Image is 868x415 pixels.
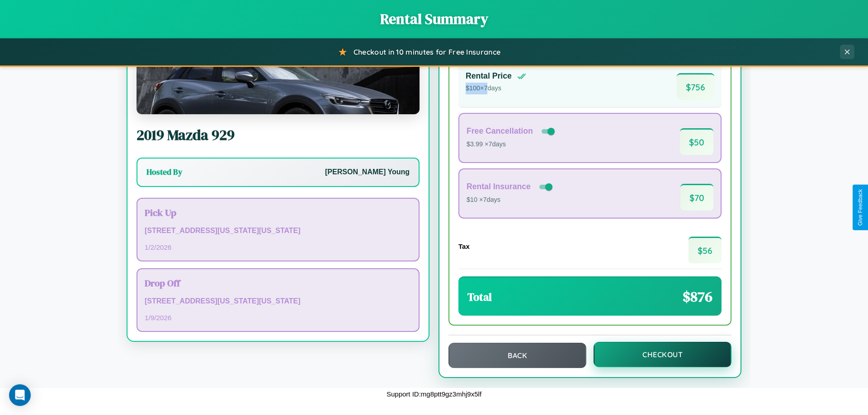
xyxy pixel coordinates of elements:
[145,295,411,308] p: [STREET_ADDRESS][US_STATE][US_STATE]
[467,126,533,136] h4: Free Cancellation
[448,343,586,368] button: Back
[466,71,512,81] h4: Rental Price
[387,388,481,400] p: Support ID: mg8ptt9gz3mhj9x5lf
[145,224,411,238] p: [STREET_ADDRESS][US_STATE][US_STATE]
[466,83,526,94] p: $ 100 × 7 days
[683,287,712,307] span: $ 876
[594,342,731,367] button: Checkout
[145,241,411,253] p: 1 / 2 / 2026
[9,9,859,29] h1: Rental Summary
[458,242,470,250] h4: Tax
[354,47,500,56] span: Checkout in 10 minutes for Free Insurance
[857,189,863,226] div: Give Feedback
[145,312,411,324] p: 1 / 9 / 2026
[137,24,420,114] img: Mazda 929
[680,184,713,210] span: $ 70
[467,182,531,191] h4: Rental Insurance
[689,237,722,263] span: $ 56
[680,128,713,155] span: $ 50
[677,73,714,100] span: $ 756
[467,289,492,304] h3: Total
[9,384,31,406] div: Open Intercom Messenger
[146,167,182,177] h3: Hosted By
[145,206,411,219] h3: Pick Up
[325,166,410,179] p: [PERSON_NAME] Young
[467,194,554,206] p: $10 × 7 days
[467,139,557,150] p: $3.99 × 7 days
[145,276,411,289] h3: Drop Off
[137,125,420,145] h2: 2019 Mazda 929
